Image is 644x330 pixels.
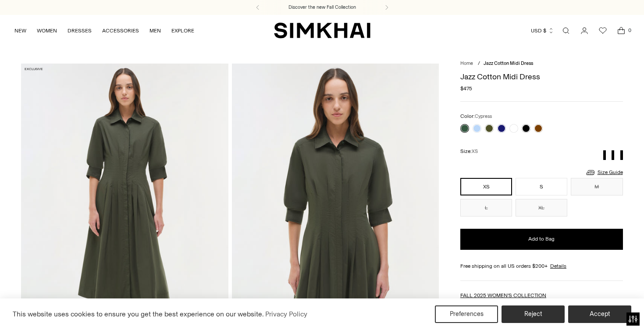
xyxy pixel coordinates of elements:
a: Wishlist [594,22,612,39]
a: Privacy Policy (opens in a new tab) [264,308,309,321]
a: DRESSES [68,21,92,40]
button: USD $ [531,21,554,40]
button: Reject [502,305,565,323]
label: Size: [460,147,478,156]
span: XS [472,149,478,154]
a: FALL 2025 WOMEN'S COLLECTION [460,292,546,298]
a: EXPLORE [171,21,194,40]
a: Go to the account page [576,22,593,39]
div: Free shipping on all US orders $200+ [460,262,623,270]
a: Home [460,60,473,66]
a: MEN [149,21,161,40]
button: XL [516,199,567,216]
a: Details [550,262,566,270]
span: 0 [626,26,633,34]
a: Size Guide [585,167,623,178]
a: NEW [14,21,26,40]
button: Add to Bag [460,229,623,250]
button: M [571,178,623,195]
span: $475 [460,85,472,92]
button: L [460,199,512,216]
h1: Jazz Cotton Midi Dress [460,73,623,81]
span: This website uses cookies to ensure you get the best experience on our website. [13,310,264,318]
span: Jazz Cotton Midi Dress [484,60,533,66]
a: Open cart modal [612,22,630,39]
a: WOMEN [37,21,57,40]
button: Accept [568,305,631,323]
span: Add to Bag [528,235,555,243]
button: Preferences [435,305,498,323]
a: Open search modal [557,22,575,39]
button: XS [460,178,512,195]
a: SIMKHAI [274,22,370,39]
div: / [478,60,480,67]
nav: breadcrumbs [460,60,623,67]
a: Discover the new Fall Collection [288,4,356,11]
a: ACCESSORIES [102,21,139,40]
button: S [516,178,567,195]
label: Color: [460,112,492,121]
span: Cypress [475,114,492,119]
